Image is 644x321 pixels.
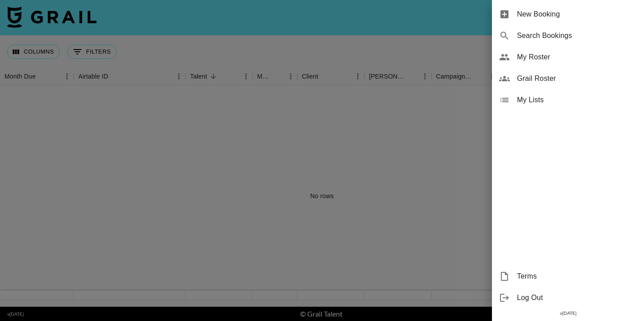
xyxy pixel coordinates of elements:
div: Search Bookings [492,25,644,46]
span: New Booking [517,9,637,20]
span: My Lists [517,95,637,105]
span: Terms [517,271,637,282]
div: Terms [492,266,644,287]
span: Search Bookings [517,30,637,41]
span: Log Out [517,292,637,303]
div: v [DATE] [492,308,644,318]
div: New Booking [492,4,644,25]
span: Grail Roster [517,73,637,84]
div: Grail Roster [492,68,644,89]
span: My Roster [517,52,637,63]
div: My Roster [492,46,644,68]
div: My Lists [492,89,644,111]
div: Log Out [492,287,644,308]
